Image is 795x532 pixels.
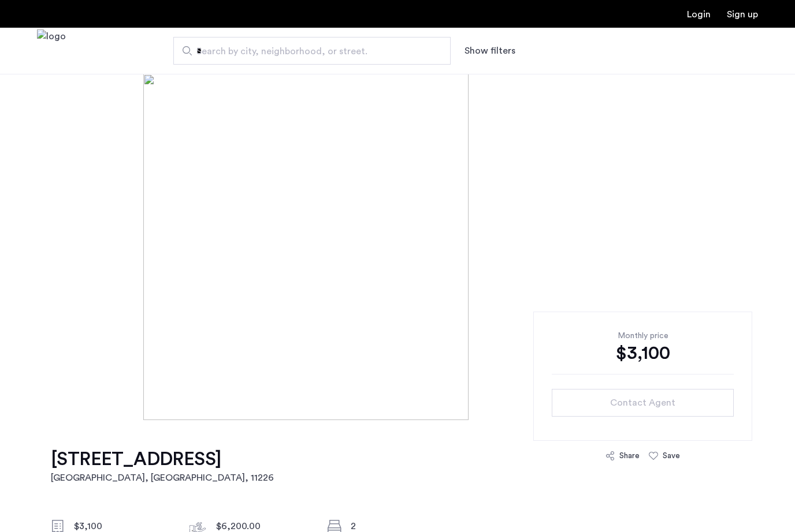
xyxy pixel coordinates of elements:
a: [STREET_ADDRESS][GEOGRAPHIC_DATA], [GEOGRAPHIC_DATA], 11226 [51,448,274,485]
img: [object%20Object] [143,74,652,420]
div: $3,100 [552,342,734,365]
h1: [STREET_ADDRESS] [51,448,274,471]
a: Cazamio Logo [37,29,66,73]
div: Monthly price [552,330,734,342]
input: Apartment Search [173,37,451,65]
span: Contact Agent [610,396,675,410]
a: Login [687,10,711,19]
div: Share [619,450,640,462]
button: button [552,389,734,417]
button: Show or hide filters [465,44,515,58]
div: Save [663,450,680,462]
span: Search by city, neighborhood, or street. [196,44,418,58]
a: Registration [727,10,758,19]
img: logo [37,29,66,73]
h2: [GEOGRAPHIC_DATA], [GEOGRAPHIC_DATA] , 11226 [51,471,274,485]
